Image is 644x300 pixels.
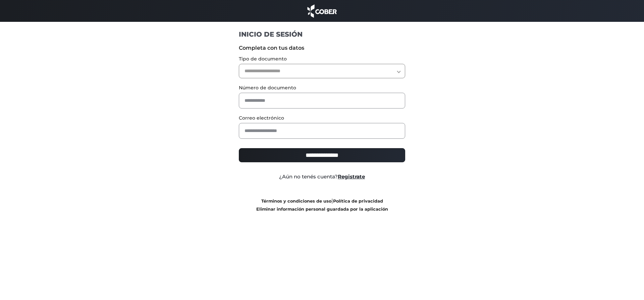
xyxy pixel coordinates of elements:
a: Registrate [338,173,365,180]
img: cober_marca.png [306,3,338,18]
label: Correo electrónico [239,115,406,122]
a: Política de privacidad [333,199,383,204]
a: Términos y condiciones de uso [261,199,331,204]
a: Eliminar información personal guardada por la aplicación [256,207,388,212]
label: Tipo de documento [239,55,406,62]
h1: INICIO DE SESIÓN [239,30,406,39]
label: Número de documento [239,84,406,91]
div: | [234,197,411,213]
label: Completa con tus datos [239,44,406,52]
div: ¿Aún no tenés cuenta? [234,173,411,181]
